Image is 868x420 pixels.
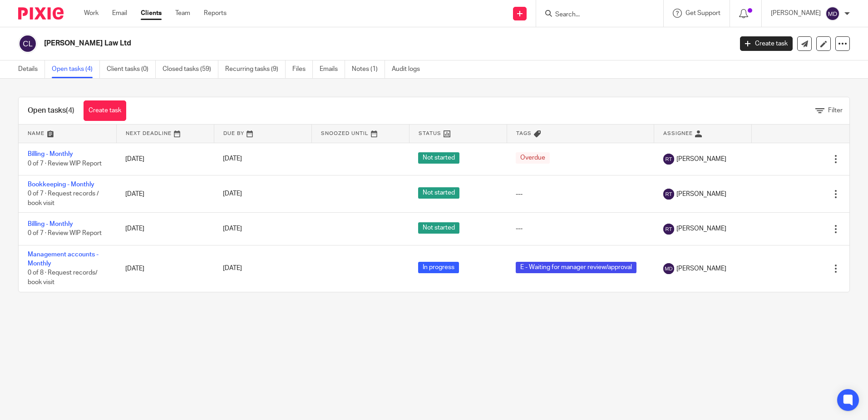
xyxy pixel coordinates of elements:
[418,187,459,199] span: Not started
[112,9,127,18] a: Email
[825,6,840,21] img: svg%3E
[686,10,720,16] span: Get Support
[18,7,64,20] img: Pixie
[28,151,73,157] a: Billing - Monthly
[204,9,227,18] a: Reports
[28,191,99,207] span: 0 of 7 · Request records / book visit
[676,264,726,273] span: [PERSON_NAME]
[66,107,74,114] span: (4)
[28,181,94,188] a: Bookkeeping - Monthly
[516,224,645,233] div: ---
[163,60,218,78] a: Closed tasks (59)
[116,245,214,291] td: [DATE]
[28,230,102,237] span: 0 of 7 · Review WIP Report
[418,262,459,273] span: In progress
[771,9,821,18] p: [PERSON_NAME]
[28,160,102,167] span: 0 of 7 · Review WIP Report
[116,213,214,245] td: [DATE]
[175,9,190,18] a: Team
[418,222,459,234] span: Not started
[676,155,726,164] span: [PERSON_NAME]
[352,60,385,78] a: Notes (1)
[225,60,286,78] a: Recurring tasks (9)
[107,60,156,78] a: Client tasks (0)
[321,131,369,136] span: Snoozed Until
[663,263,674,274] img: svg%3E
[419,131,441,136] span: Status
[52,60,100,78] a: Open tasks (4)
[516,152,550,164] span: Overdue
[223,191,242,197] span: [DATE]
[28,221,73,227] a: Billing - Monthly
[84,9,99,18] a: Work
[676,190,726,199] span: [PERSON_NAME]
[223,265,242,272] span: [DATE]
[663,154,674,165] img: svg%3E
[28,251,99,267] a: Management accounts - Monthly
[676,224,726,233] span: [PERSON_NAME]
[18,60,45,78] a: Details
[28,106,74,115] h1: Open tasks
[223,156,242,162] span: [DATE]
[554,11,636,19] input: Search
[84,100,126,121] a: Create task
[663,189,674,200] img: svg%3E
[740,36,793,51] a: Create task
[18,34,37,53] img: svg%3E
[141,9,162,18] a: Clients
[44,39,590,48] h2: [PERSON_NAME] Law Ltd
[516,262,636,273] span: E - Waiting for manager review/approval
[223,226,242,232] span: [DATE]
[320,60,345,78] a: Emails
[28,270,98,286] span: 0 of 8 · Request records/ book visit
[828,107,843,114] span: Filter
[516,131,532,136] span: Tags
[116,175,214,212] td: [DATE]
[392,60,427,78] a: Audit logs
[516,190,645,199] div: ---
[418,152,459,164] span: Not started
[292,60,313,78] a: Files
[116,143,214,175] td: [DATE]
[663,224,674,235] img: svg%3E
